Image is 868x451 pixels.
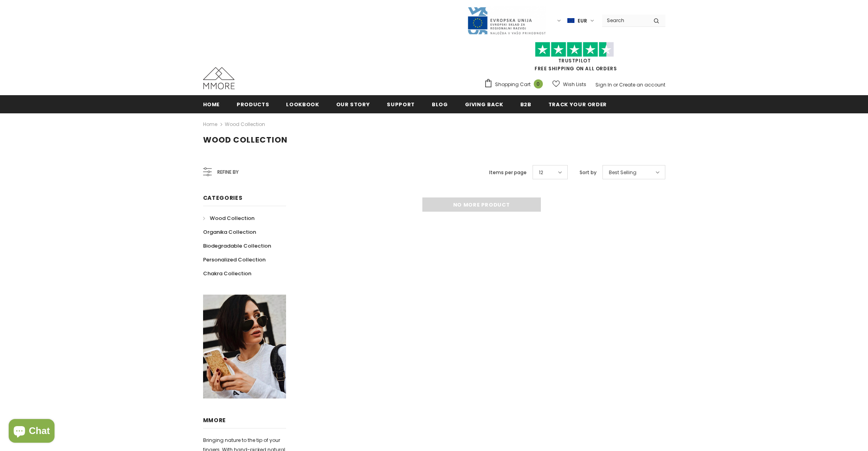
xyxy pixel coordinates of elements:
a: Chakra Collection [203,267,251,280]
span: Our Story [336,101,370,108]
span: Wish Lists [563,81,586,88]
span: support [387,101,415,108]
a: Javni Razpis [467,17,546,24]
span: Blog [432,101,448,108]
a: B2B [520,95,531,113]
span: 0 [534,79,543,88]
a: Shopping Cart 0 [484,79,547,90]
span: Shopping Cart [495,81,531,88]
a: Products [237,95,269,113]
span: MMORE [203,416,226,424]
span: Categories [203,194,243,202]
a: Giving back [465,95,503,113]
span: Products [237,101,269,108]
a: Home [203,120,217,129]
span: EUR [578,17,587,25]
span: B2B [520,101,531,108]
span: Track your order [548,101,607,108]
label: Items per page [489,169,527,177]
a: Organika Collection [203,225,256,239]
img: MMORE Cases [203,67,235,89]
span: Giving back [465,101,503,108]
img: Trust Pilot Stars [535,42,614,57]
span: Refine by [217,168,239,177]
span: 12 [539,169,543,177]
a: support [387,95,415,113]
a: Trustpilot [558,57,591,64]
span: Organika Collection [203,228,256,236]
a: Lookbook [286,95,319,113]
a: Wish Lists [552,77,586,91]
span: Biodegradable Collection [203,242,271,250]
span: Home [203,101,220,108]
span: Wood Collection [203,134,288,145]
span: Wood Collection [210,214,254,222]
a: Our Story [336,95,370,113]
a: Wood Collection [225,121,265,128]
span: FREE SHIPPING ON ALL ORDERS [484,45,665,72]
a: Biodegradable Collection [203,239,271,253]
a: Home [203,95,220,113]
span: or [613,81,618,88]
a: Wood Collection [203,211,254,225]
a: Track your order [548,95,607,113]
img: Javni Razpis [467,6,546,35]
input: Search Site [602,15,648,26]
a: Sign In [595,81,612,88]
span: Personalized Collection [203,256,265,263]
span: Chakra Collection [203,270,251,277]
a: Personalized Collection [203,253,265,267]
a: Create an account [619,81,665,88]
span: Best Selling [609,169,636,177]
a: Blog [432,95,448,113]
label: Sort by [580,169,597,177]
span: Lookbook [286,101,319,108]
inbox-online-store-chat: Shopify online store chat [6,419,57,445]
